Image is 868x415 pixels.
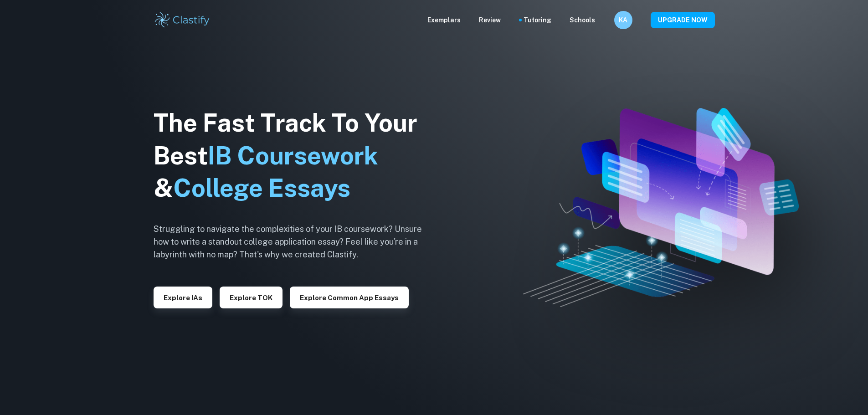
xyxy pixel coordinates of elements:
[479,15,501,25] p: Review
[614,11,632,29] button: KA
[290,287,409,308] button: Explore Common App essays
[154,107,436,205] h1: The Fast Track To Your Best &
[154,287,212,308] button: Explore IAs
[290,293,409,302] a: Explore Common App essays
[618,15,628,25] h6: KA
[651,12,715,28] button: UPGRADE NOW
[154,11,211,29] img: Clastify logo
[570,15,595,25] a: Schools
[523,108,799,307] img: Clastify hero
[173,174,350,202] span: College Essays
[208,141,378,170] span: IB Coursework
[427,15,461,25] p: Exemplars
[154,293,212,302] a: Explore IAs
[602,18,607,22] button: Help and Feedback
[220,293,282,302] a: Explore TOK
[220,287,282,308] button: Explore TOK
[524,15,551,25] a: Tutoring
[154,223,436,261] h6: Struggling to navigate the complexities of your IB coursework? Unsure how to write a standout col...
